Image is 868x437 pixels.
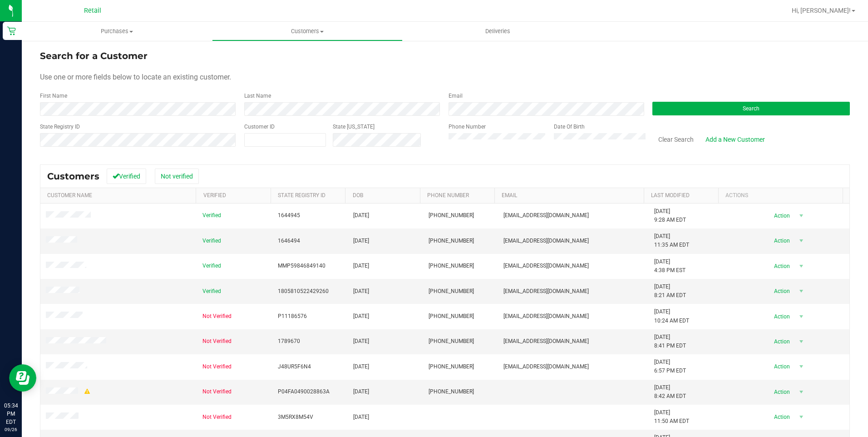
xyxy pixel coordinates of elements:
[654,333,686,350] span: [DATE] 8:41 PM EDT
[353,192,363,199] a: DOB
[429,363,474,371] span: [PHONE_NUMBER]
[766,386,796,398] span: Action
[22,27,212,35] span: Purchases
[353,337,369,346] span: [DATE]
[278,387,330,396] span: P04FA0490028863A
[796,285,807,298] span: select
[429,287,474,296] span: [PHONE_NUMBER]
[654,232,689,249] span: [DATE] 11:35 AM EDT
[766,360,796,373] span: Action
[503,312,589,321] span: [EMAIL_ADDRESS][DOMAIN_NAME]
[766,411,796,423] span: Action
[107,169,146,184] button: Verified
[83,387,91,396] div: Warning - Level 1
[654,383,686,401] span: [DATE] 8:42 AM EDT
[353,312,369,321] span: [DATE]
[503,262,589,270] span: [EMAIL_ADDRESS][DOMAIN_NAME]
[202,363,232,371] span: Not Verified
[353,262,369,270] span: [DATE]
[47,171,99,182] span: Customers
[353,237,369,245] span: [DATE]
[278,262,325,270] span: MMP59846849140
[766,310,796,323] span: Action
[796,411,807,423] span: select
[202,287,221,296] span: Verified
[796,260,807,273] span: select
[429,262,474,270] span: [PHONE_NUMBER]
[353,413,369,422] span: [DATE]
[278,363,311,371] span: J48UR5F6N4
[449,92,463,100] label: Email
[766,260,796,273] span: Action
[202,211,221,220] span: Verified
[796,209,807,222] span: select
[792,7,851,14] span: Hi, [PERSON_NAME]!
[202,237,221,245] span: Verified
[403,22,593,41] a: Deliveries
[503,211,589,220] span: [EMAIL_ADDRESS][DOMAIN_NAME]
[353,387,369,396] span: [DATE]
[796,360,807,373] span: select
[84,7,101,15] span: Retail
[502,192,517,199] a: Email
[244,92,271,100] label: Last Name
[796,234,807,247] span: select
[244,123,275,131] label: Customer ID
[353,363,369,371] span: [DATE]
[654,258,686,275] span: [DATE] 4:38 PM EST
[654,358,686,375] span: [DATE] 6:57 PM EDT
[278,312,307,321] span: P11186576
[429,312,474,321] span: [PHONE_NUMBER]
[503,237,589,245] span: [EMAIL_ADDRESS][DOMAIN_NAME]
[473,27,523,35] span: Deliveries
[725,192,839,199] div: Actions
[654,308,689,325] span: [DATE] 10:24 AM EDT
[427,192,469,199] a: Phone Number
[202,387,232,396] span: Not Verified
[429,211,474,220] span: [PHONE_NUMBER]
[7,26,16,35] inline-svg: Retail
[654,408,689,426] span: [DATE] 11:50 AM EDT
[503,287,589,296] span: [EMAIL_ADDRESS][DOMAIN_NAME]
[155,169,199,184] button: Not verified
[554,123,585,131] label: Date Of Birth
[202,413,232,422] span: Not Verified
[202,262,221,270] span: Verified
[353,211,369,220] span: [DATE]
[202,337,232,346] span: Not Verified
[40,123,80,131] label: State Registry ID
[766,234,796,247] span: Action
[47,192,92,199] a: Customer Name
[652,132,700,147] button: Clear Search
[700,132,771,147] a: Add a New Customer
[212,27,402,35] span: Customers
[429,337,474,346] span: [PHONE_NUMBER]
[9,364,36,392] iframe: Resource center
[429,237,474,245] span: [PHONE_NUMBER]
[654,207,686,224] span: [DATE] 9:28 AM EDT
[503,363,589,371] span: [EMAIL_ADDRESS][DOMAIN_NAME]
[743,105,759,112] span: Search
[796,386,807,398] span: select
[278,287,329,296] span: 1805810522429260
[202,312,232,321] span: Not Verified
[766,209,796,222] span: Action
[40,92,67,100] label: First Name
[503,337,589,346] span: [EMAIL_ADDRESS][DOMAIN_NAME]
[278,192,325,199] a: State Registry Id
[40,73,231,81] span: Use one or more fields below to locate an existing customer.
[766,285,796,298] span: Action
[796,310,807,323] span: select
[278,413,313,422] span: 3M5RX8M54V
[353,287,369,296] span: [DATE]
[40,50,148,61] span: Search for a Customer
[429,387,474,396] span: [PHONE_NUMBER]
[449,123,486,131] label: Phone Number
[278,337,300,346] span: 1789670
[333,123,375,131] label: State [US_STATE]
[212,22,402,41] a: Customers
[766,335,796,348] span: Action
[654,283,686,300] span: [DATE] 8:21 AM EDT
[203,192,226,199] a: Verified
[4,402,18,426] p: 05:34 PM EDT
